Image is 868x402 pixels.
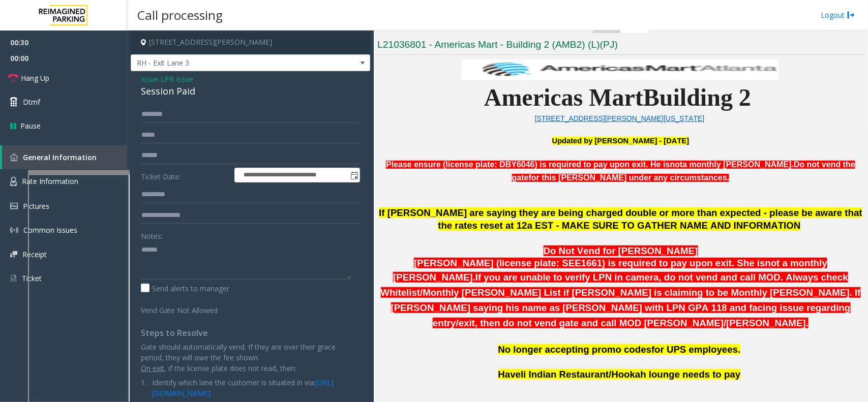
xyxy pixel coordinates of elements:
span: LPR Issue [161,74,193,84]
span: [PERSON_NAME] (license plate: SEE1661) is required to pay upon exit. She is [414,258,765,268]
span: Toggle popup [348,168,360,182]
span: No longer accepting promo codes [498,344,652,355]
span: Do not vend the gate [512,160,855,182]
div: Session Paid [141,84,360,98]
span: Hang Up [21,73,49,83]
span: Dtmf [23,97,40,107]
a: General Information [2,145,127,169]
label: Notes: [141,227,163,241]
span: for UPS employees. [651,344,740,355]
h4: [STREET_ADDRESS][PERSON_NAME] [131,30,370,54]
span: Receipt [22,250,47,259]
span: If you are unable to verify LPN in camera, do not vend and call MOD. Always check Whitelist/Month... [381,272,861,328]
h4: Steps to Resolve [141,328,360,338]
u: On exit [141,363,164,373]
span: Pause [20,120,41,131]
label: Send alerts to manager [141,283,229,294]
li: Identify which lane the customer is situated in via: [148,374,360,402]
span: Pictures [23,201,49,211]
img: 'icon' [10,226,18,234]
span: a monthly [PERSON_NAME]. [683,160,794,169]
span: - [158,74,193,84]
img: 'icon' [10,203,18,209]
span: Building 2 [643,84,751,111]
label: Ticket Date: [138,168,232,183]
img: 'icon' [10,177,17,186]
span: If [PERSON_NAME] are saying they are being charged double or more than expected - please be aware... [379,207,862,231]
span: General Information [23,152,97,162]
span: RH - Exit Lane 3 [131,55,322,71]
a: [STREET_ADDRESS][PERSON_NAME][US_STATE] [535,114,705,122]
h3: L21036801 - Americas Mart - Building 2 (AMB2) (L)(PJ) [377,38,864,55]
span: for this [PERSON_NAME] under any circumstances. [529,173,730,182]
img: logout [847,10,855,20]
label: Vend Gate Not Allowed [138,301,232,316]
img: 'icon' [10,153,18,161]
p: Gate should automatically vend. If they are over their grace period, they will owe the fee shown. [141,342,360,363]
img: 'icon' [10,251,17,258]
span: Common Issues [23,225,77,235]
span: not a monthly [PERSON_NAME]. [393,258,827,283]
p: , if the license plate does not read, then: [141,363,360,374]
img: 'icon' [10,274,17,283]
h3: Call processing [132,3,228,27]
span: Ticket [22,273,42,283]
span: not [670,160,683,169]
font: Updated by [PERSON_NAME] - [DATE] [552,137,690,145]
a: [URL][DOMAIN_NAME] [152,378,334,398]
span: Issue [141,74,158,84]
span: Please ensure (license plate: DBY6046) is required to pay upon exit. He is [386,160,670,169]
span: Americas Mart [484,84,643,111]
a: Logout [821,10,855,20]
span: Rate Information [22,176,78,186]
span: Haveli Indian Restaurant/Hookah lounge needs to pay [498,369,741,380]
span: Do Not Vend for [PERSON_NAME] [544,245,698,256]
